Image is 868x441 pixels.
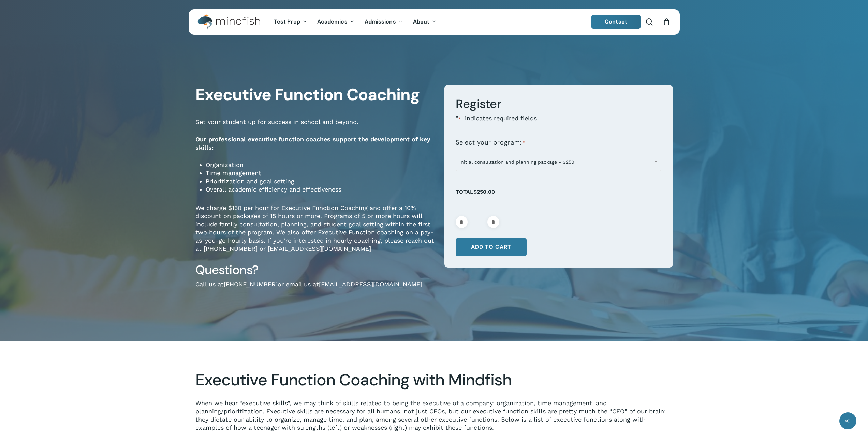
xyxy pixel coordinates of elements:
[408,19,442,25] a: About
[605,18,627,25] span: Contact
[195,85,434,105] h1: Executive Function Coaching
[456,139,525,147] label: Select your program:
[319,280,422,288] a: [EMAIL_ADDRESS][DOMAIN_NAME]
[195,370,673,390] h2: Executive Function Coaching with Mindfish
[456,96,661,112] h3: Register
[206,161,434,169] li: Organization
[195,399,673,441] p: When we hear “executive skills”, we may think of skills related to being the executive of a compa...
[456,114,661,132] p: " " indicates required fields
[195,280,434,298] p: Call us at or email us at
[456,155,661,169] span: Initial consultation and planning package - $250
[206,169,434,177] li: Time management
[591,15,641,29] a: Contact
[473,188,495,195] span: $250.00
[274,18,300,25] span: Test Prep
[269,9,441,35] nav: Main Menu
[312,19,359,25] a: Academics
[224,280,278,288] a: [PHONE_NUMBER]
[470,216,485,228] input: Product quantity
[206,185,434,194] li: Overall academic efficiency and effectiveness
[456,187,661,204] p: Total
[195,136,430,151] strong: Our professional executive function coaches support the development of key skills:
[359,19,408,25] a: Admissions
[317,18,348,25] span: Academics
[195,118,434,135] p: Set your student up for success in school and beyond.
[195,204,434,262] p: We charge $150 per hour for Executive Function Coaching and offer a 10% discount on packages of 1...
[456,153,661,171] span: Initial consultation and planning package - $250
[206,177,434,185] li: Prioritization and goal setting
[269,19,312,25] a: Test Prep
[413,18,430,25] span: About
[456,238,527,256] button: Add to cart
[365,18,396,25] span: Admissions
[189,9,680,35] header: Main Menu
[195,262,434,278] h3: Questions?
